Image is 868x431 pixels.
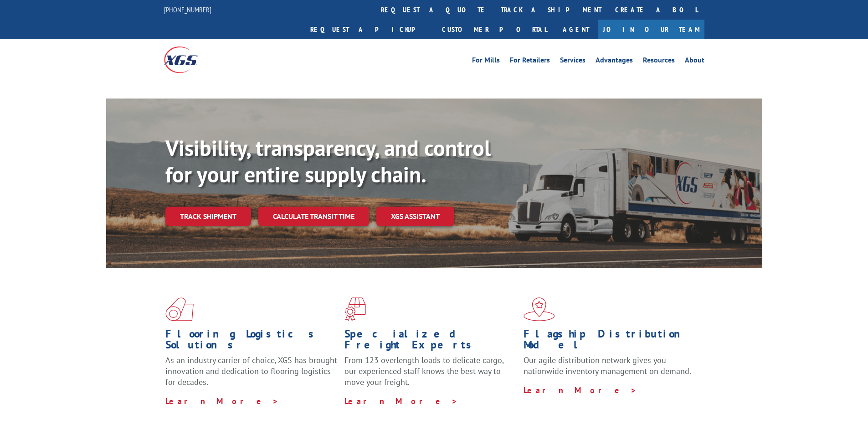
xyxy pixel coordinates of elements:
a: Learn More > [165,396,279,406]
a: Track shipment [165,207,251,226]
a: [PHONE_NUMBER] [164,5,211,14]
b: Visibility, transparency, and control for your entire supply chain. [165,134,491,188]
h1: Specialized Freight Experts [344,328,517,355]
img: xgs-icon-flagship-distribution-model-red [524,297,555,321]
a: About [685,57,704,67]
span: As an industry carrier of choice, XGS has brought innovation and dedication to flooring logistics... [165,355,337,387]
h1: Flagship Distribution Model [524,328,696,355]
h1: Flooring Logistics Solutions [165,328,338,355]
a: For Mills [472,57,500,67]
a: Agent [554,20,598,39]
a: Learn More > [524,385,637,395]
a: Request a pickup [303,20,435,39]
a: Resources [643,57,675,67]
a: Join Our Team [598,20,704,39]
img: xgs-icon-focused-on-flooring-red [344,297,366,321]
a: Services [560,57,586,67]
a: XGS ASSISTANT [376,207,454,226]
span: Our agile distribution network gives you nationwide inventory management on demand. [524,355,691,376]
a: Advantages [596,57,633,67]
p: From 123 overlength loads to delicate cargo, our experienced staff knows the best way to move you... [344,355,517,395]
img: xgs-icon-total-supply-chain-intelligence-red [165,297,194,321]
a: For Retailers [510,57,550,67]
a: Customer Portal [435,20,554,39]
a: Learn More > [344,396,458,406]
a: Calculate transit time [258,207,369,226]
